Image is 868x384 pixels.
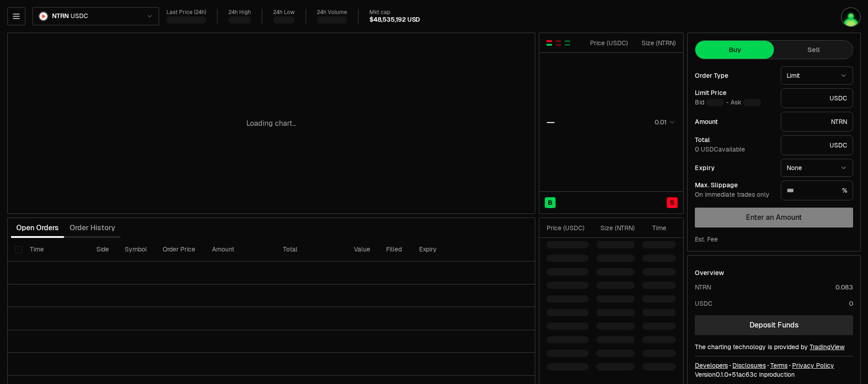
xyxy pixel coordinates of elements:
div: Order Type [695,72,774,79]
button: Open Orders [11,219,64,237]
div: Overview [695,268,724,277]
a: TradingView [810,343,844,351]
div: Expiry [695,165,774,171]
span: USDC [71,12,88,20]
div: On immediate trades only [695,191,774,199]
a: Deposit Funds [695,315,853,335]
th: Amount [205,238,276,261]
button: Show Buy Orders Only [564,39,571,47]
a: Terms [770,361,788,370]
button: None [781,159,853,177]
div: Version 0.1.0 + in production [695,370,853,379]
th: Filled [379,238,412,261]
div: 0 [849,299,853,308]
th: Time [23,238,89,261]
button: Order History [64,219,121,237]
div: Size ( NTRN ) [636,38,676,47]
div: USDC [781,135,853,155]
div: Max. Slippage [695,182,774,188]
img: Chris [842,8,860,26]
span: NTRN [52,12,69,20]
th: Expiry [412,238,476,261]
div: Time [642,223,666,232]
button: 0.01 [652,117,676,128]
th: Value [347,238,379,261]
span: 51ac63cab18b9e1e2242c4fd16b072ad6180c1d7 [732,370,757,379]
span: Ask [731,99,761,107]
button: Show Sell Orders Only [555,39,562,47]
div: Price ( USDC ) [547,223,589,232]
div: NTRN [781,112,853,132]
div: — [547,116,555,128]
div: Size ( NTRN ) [596,223,635,232]
span: B [548,198,552,207]
div: 24h Low [273,9,295,16]
button: Sell [774,41,853,59]
div: Mkt cap [369,9,420,16]
div: $48,535,192 USD [369,16,420,24]
div: The charting technology is provided by [695,342,853,351]
div: Price ( USDC ) [588,38,628,47]
div: 0.083 [835,283,853,292]
div: % [781,180,853,200]
th: Total [276,238,347,261]
div: USDC [695,299,712,308]
div: Est. Fee [695,235,718,244]
div: 24h High [228,9,251,16]
th: Symbol [118,238,156,261]
div: Amount [695,119,774,125]
button: Show Buy and Sell Orders [546,39,553,47]
th: Order Price [156,238,205,261]
p: Loading chart... [246,118,296,129]
a: Privacy Policy [792,361,834,370]
span: S [670,198,675,207]
a: Disclosures [732,361,766,370]
div: 24h Volume [317,9,347,16]
th: Side [89,238,118,261]
span: 0 USDC available [695,145,745,153]
img: NTRN Logo [39,12,47,20]
button: Buy [695,41,774,59]
div: USDC [781,88,853,108]
span: Bid - [695,99,729,107]
div: Last Price (24h) [166,9,206,16]
a: Developers [695,361,728,370]
button: Limit [781,66,853,85]
div: Limit Price [695,90,774,96]
button: Select all [15,246,22,253]
div: NTRN [695,283,711,292]
div: Total [695,137,774,143]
